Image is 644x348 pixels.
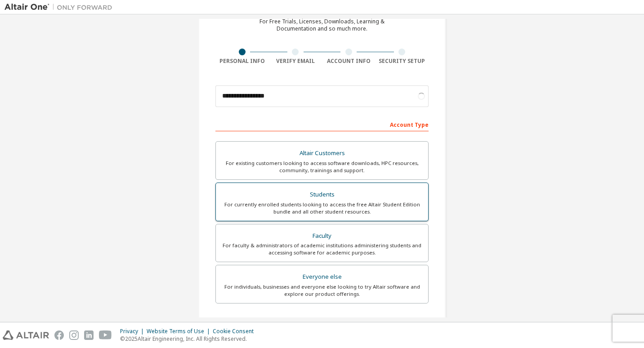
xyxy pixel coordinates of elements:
div: Faculty [221,230,423,242]
div: Cookie Consent [213,328,259,335]
div: For faculty & administrators of academic institutions administering students and accessing softwa... [221,242,423,256]
div: Altair Customers [221,147,423,160]
div: Account Info [322,58,376,65]
div: Your Profile [215,317,429,331]
div: Website Terms of Use [147,328,213,335]
div: For individuals, businesses and everyone else looking to try Altair software and explore our prod... [221,283,423,298]
img: altair_logo.svg [3,330,49,340]
img: instagram.svg [69,330,79,340]
div: For currently enrolled students looking to access the free Altair Student Edition bundle and all ... [221,201,423,215]
div: Account Type [215,117,429,131]
p: © 2025 Altair Engineering, Inc. All Rights Reserved. [120,335,259,343]
img: youtube.svg [99,330,112,340]
div: Everyone else [221,271,423,283]
div: Security Setup [376,58,429,65]
div: Students [221,188,423,201]
div: Verify Email [269,58,322,65]
img: linkedin.svg [84,330,94,340]
img: facebook.svg [54,330,64,340]
div: Privacy [120,328,147,335]
div: For Free Trials, Licenses, Downloads, Learning & Documentation and so much more. [259,18,385,32]
div: For existing customers looking to access software downloads, HPC resources, community, trainings ... [221,160,423,174]
div: Personal Info [215,58,269,65]
img: Altair One [4,3,117,12]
